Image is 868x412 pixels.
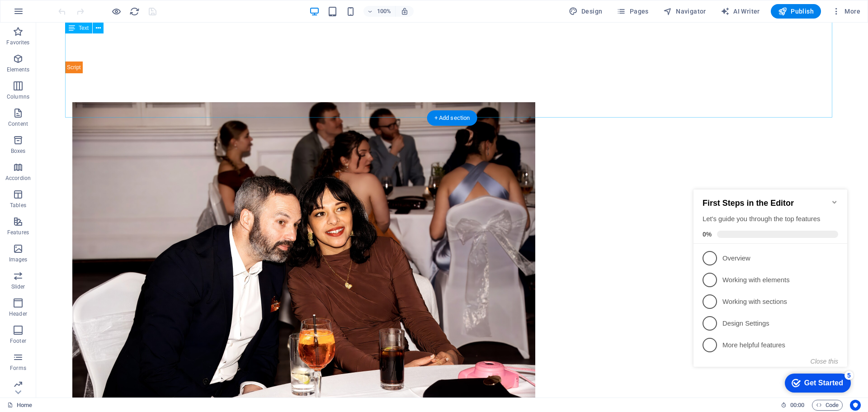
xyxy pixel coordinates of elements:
[129,6,140,17] i: Reload page
[7,229,29,236] p: Features
[155,194,164,204] div: 5
[377,6,392,17] h6: 100%
[7,93,29,100] p: Columns
[95,197,161,216] div: Get Started 5 items remaining, 0% complete
[10,202,26,209] p: Tables
[660,4,710,19] button: Navigator
[33,77,141,87] p: Overview
[721,7,760,16] span: AI Writer
[6,39,29,46] p: Favorites
[9,256,28,263] p: Images
[569,7,603,16] span: Design
[565,4,606,19] div: Design (Ctrl+Alt+Y)
[4,71,157,93] li: Overview
[778,7,814,16] span: Publish
[7,400,32,411] a: Click to cancel selection. Double-click to open Pages
[717,4,764,19] button: AI Writer
[4,158,157,180] li: More helpful features
[129,6,140,17] button: reload
[114,203,153,211] div: Get Started
[10,365,26,372] p: Forms
[7,66,30,73] p: Elements
[33,164,141,174] p: More helpful features
[121,181,148,189] button: Close this
[663,7,706,16] span: Navigator
[10,337,26,345] p: Footer
[13,54,27,62] span: 0%
[33,121,141,130] p: Working with sections
[11,283,25,290] p: Slider
[33,99,141,109] p: Working with elements
[4,93,157,114] li: Working with elements
[613,4,652,19] button: Pages
[816,400,839,411] span: Code
[812,400,843,411] button: Code
[401,7,409,15] i: On resize automatically adjust zoom level to fit chosen device.
[13,22,148,32] h2: First Steps in the Editor
[771,4,821,19] button: Publish
[33,142,141,152] p: Design Settings
[832,7,860,16] span: More
[141,22,148,29] div: Minimize checklist
[11,147,26,155] p: Boxes
[8,120,28,128] p: Content
[4,114,157,136] li: Working with sections
[5,175,31,182] p: Accordion
[13,38,148,47] div: Let's guide you through the top features
[797,402,798,408] span: :
[4,136,157,158] li: Design Settings
[850,400,861,411] button: Usercentrics
[790,400,804,411] span: 00 00
[79,25,89,31] span: Text
[565,4,606,19] button: Design
[781,400,805,411] h6: Session time
[828,4,864,19] button: More
[427,110,477,126] div: + Add section
[9,310,27,317] p: Header
[617,7,648,16] span: Pages
[111,6,122,17] button: Click here to leave preview mode and continue editing
[363,6,396,17] button: 100%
